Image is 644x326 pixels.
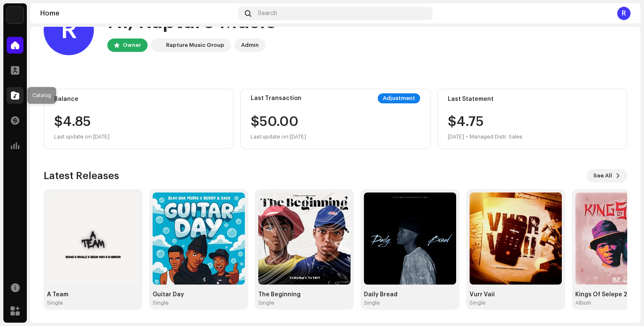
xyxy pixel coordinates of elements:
[448,96,617,103] div: Last Statement
[54,96,223,103] div: Balance
[575,300,591,306] div: Album
[378,93,420,103] div: Adjustment
[153,193,245,285] img: 0f1abad8-94fb-4b1e-bfbb-0648fd27b4af
[153,40,163,50] img: d6d936c5-4811-4bb5-96e9-7add514fcdf6
[258,10,277,17] span: Search
[166,40,224,50] div: Rapture Music Group
[54,132,223,142] div: Last update on [DATE]
[40,10,235,17] div: Home
[153,291,245,298] div: Guitar Day
[47,193,139,285] img: 7ea386bb-882a-4b7a-a6c1-6ca1ef9ef4dc
[47,291,139,298] div: A Team
[470,300,486,306] div: Single
[258,193,351,285] img: a7d51a0c-d483-42a0-8bfd-d6da7a494c3b
[470,193,562,285] img: b513ad1a-1fb0-489d-9703-f0c9a5913fc7
[364,300,380,306] div: Single
[44,89,234,149] re-o-card-value: Balance
[470,291,562,298] div: Vurr Vaii
[587,169,627,182] button: See All
[258,291,351,298] div: The Beginning
[44,169,119,182] h3: Latest Releases
[153,300,169,306] div: Single
[437,89,627,149] re-o-card-value: Last Statement
[7,7,23,23] img: d6d936c5-4811-4bb5-96e9-7add514fcdf6
[241,40,259,50] div: Admin
[448,132,464,142] div: [DATE]
[364,291,456,298] div: Daily Bread
[364,193,456,285] img: d6c20529-fad3-4773-a1ca-e5221b81f32c
[470,132,522,142] div: Managed Distr. Sales
[251,132,306,142] div: Last update on [DATE]
[44,5,94,55] div: R
[617,7,631,20] div: R
[466,132,468,142] div: •
[123,40,141,50] div: Owner
[593,167,612,184] span: See All
[258,300,274,306] div: Single
[251,95,301,102] div: Last Transaction
[47,300,63,306] div: Single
